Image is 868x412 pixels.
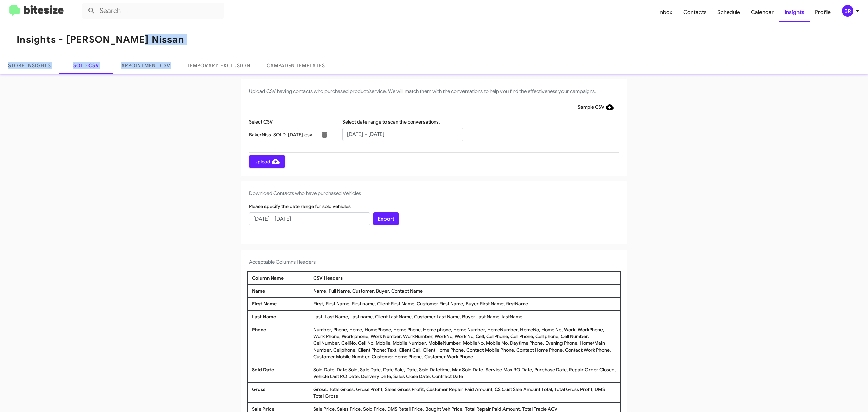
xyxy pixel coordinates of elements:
div: BR [842,5,853,17]
div: Name [250,287,312,294]
a: Schedule [712,2,746,22]
div: First Name [250,300,312,307]
div: First, First Name, First name, Client First Name, Customer First Name, Buyer First Name, firstName [312,300,618,307]
div: Phone [250,326,312,360]
p: BakerNiss_SOLD_[DATE].csv [249,131,312,138]
div: Sold Date, Date Sold, Sale Date, Date Sale, Date, Sold Datetime, Max Sold Date, Service Max RO Da... [312,366,618,380]
div: CSV Headers [312,275,618,281]
div: Gross [250,386,312,399]
h4: Download Contacts who have purchased Vehicles [249,189,619,198]
div: Gross, Total Gross, Gross Profit, Sales Gross Profit, Customer Repair Paid Amount, CS Cust Sale A... [312,386,618,399]
span: Upload [254,155,280,168]
label: Select CSV [249,118,273,125]
div: Name, Full Name, Customer, Buyer, Contact Name [312,287,618,294]
a: Contacts [678,2,712,22]
a: Temporary Exclusion [179,57,258,74]
a: Insights [779,2,810,22]
div: Last, Last Name, Last name, Client Last Name, Customer Last Name, Buyer Last Name, lastName [312,313,618,320]
label: Select date range to scan the conversations. [342,118,440,125]
h4: Acceptable Columns Headers [249,258,619,266]
div: Last Name [250,313,312,320]
button: Export [373,212,399,225]
input: Start Date - End Date [342,128,463,141]
h1: Insights - [PERSON_NAME] Nissan [17,34,184,45]
a: Inbox [653,2,678,22]
a: Calendar [746,2,779,22]
a: Profile [810,2,836,22]
button: Upload [249,155,285,168]
input: Search [82,3,224,19]
a: Sold CSV [59,57,113,74]
button: Sample CSV [572,101,619,113]
div: Sold Date [250,366,312,380]
div: Column Name [250,275,312,281]
label: Please specify the date range for sold vehicles [249,203,351,210]
button: BR [836,5,861,17]
span: Sample CSV [578,101,614,113]
a: Campaign Templates [258,57,333,74]
h4: Upload CSV having contacts who purchased product/service. We will match them with the conversatio... [249,87,619,95]
input: Start Date - End Date [249,212,370,225]
a: Appointment CSV [113,57,179,74]
div: Number, Phone, Home, HomePhone, Home Phone, Home phone, Home Number, HomeNumber, HomeNo, Home No,... [312,326,618,360]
